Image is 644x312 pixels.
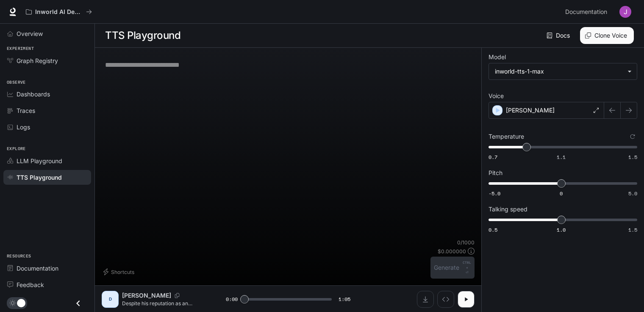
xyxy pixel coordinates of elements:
span: 0 [560,190,563,197]
span: Logs [17,123,30,131]
button: Copy Voice ID [171,293,183,298]
button: Download audio [417,291,434,308]
p: [PERSON_NAME] [506,106,555,115]
span: 0.7 [489,153,497,161]
span: 1:05 [339,295,350,304]
span: 0:00 [226,295,238,304]
button: Clone Voice [580,27,634,44]
a: Docs [545,27,573,44]
a: TTS Playground [3,170,91,185]
span: TTS Playground [17,173,62,182]
button: Shortcuts [102,265,138,279]
span: Dashboards [17,90,50,99]
p: [PERSON_NAME] [122,291,171,300]
button: Reset to default [628,132,637,141]
a: Logs [3,120,91,134]
div: inworld-tts-1-max [495,67,623,76]
p: 0 / 1000 [457,239,475,246]
a: Traces [3,103,91,118]
span: Dark mode toggle [17,298,25,307]
span: 1.1 [557,153,566,161]
button: User avatar [617,3,634,20]
p: Voice [489,93,504,99]
span: -5.0 [489,190,500,197]
span: Overview [17,29,43,38]
span: 0.5 [489,226,497,233]
span: Feedback [17,280,44,289]
span: 1.5 [628,226,637,233]
button: Inspect [437,291,454,308]
span: Traces [17,106,35,115]
a: LLM Playground [3,153,91,168]
a: Documentation [562,3,613,20]
a: Graph Registry [3,53,91,68]
a: Documentation [3,261,91,276]
p: Inworld AI Demos [35,8,83,16]
button: Close drawer [69,295,88,312]
span: Documentation [565,7,607,17]
p: Despite his reputation as an exemplary Marine, [PERSON_NAME] continued to [PERSON_NAME]. In [DATE... [122,300,205,307]
p: Model [489,54,506,60]
p: Temperature [489,134,524,140]
h1: TTS Playground [105,27,180,44]
p: Pitch [489,170,502,176]
button: All workspaces [22,3,96,20]
a: Feedback [3,277,91,292]
div: D [103,293,117,306]
div: inworld-tts-1-max [489,63,637,79]
a: Overview [3,26,91,41]
a: Dashboards [3,87,91,101]
p: $ 0.000000 [438,248,466,255]
p: Talking speed [489,206,527,212]
span: Documentation [17,264,58,273]
span: LLM Playground [17,156,62,165]
span: 1.0 [557,226,566,233]
span: Graph Registry [17,56,58,65]
span: 1.5 [628,153,637,161]
img: User avatar [619,6,631,18]
span: 5.0 [628,190,637,197]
